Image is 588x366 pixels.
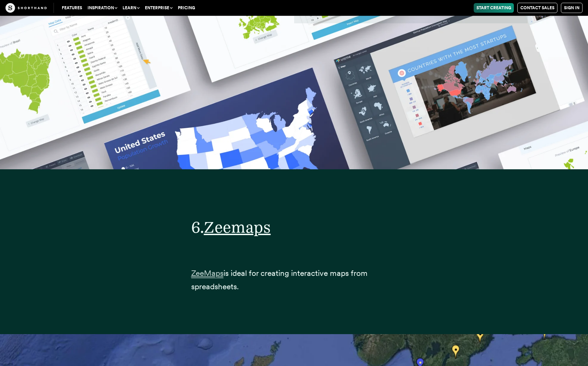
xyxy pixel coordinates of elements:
a: ZeeMaps [191,268,223,278]
button: Enterprise [142,3,175,13]
img: The Craft [5,3,47,13]
a: Start Creating [474,3,514,13]
span: 6. [191,218,204,236]
a: Zeemaps [204,218,271,236]
button: Inspiration [85,3,120,13]
a: Sign in [561,3,583,13]
span: is ideal for creating interactive maps from spreadsheets. [191,268,368,291]
a: Pricing [175,3,198,13]
button: Learn [120,3,142,13]
span: ZeeMaps [191,268,223,278]
a: Features [59,3,85,13]
a: Contact Sales [517,3,557,13]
